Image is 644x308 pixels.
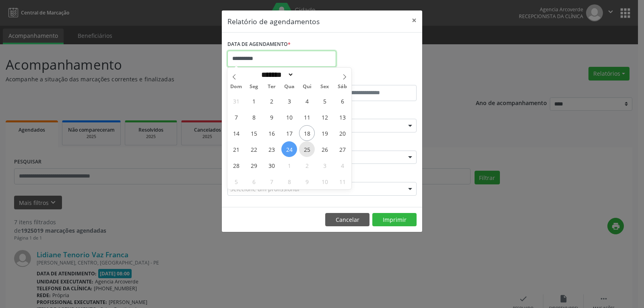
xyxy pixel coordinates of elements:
span: Setembro 17, 2025 [281,125,297,141]
span: Setembro 13, 2025 [334,109,350,125]
span: Setembro 21, 2025 [228,141,244,157]
span: Setembro 12, 2025 [317,109,332,125]
span: Outubro 11, 2025 [334,174,350,189]
h5: Relatório de agendamentos [227,16,320,27]
span: Outubro 10, 2025 [317,174,332,189]
span: Ter [263,84,281,89]
label: ATÉ [324,72,417,85]
span: Setembro 5, 2025 [317,93,332,109]
span: Setembro 4, 2025 [299,93,315,109]
span: Qua [281,84,298,89]
span: Outubro 2, 2025 [299,157,315,173]
span: Setembro 20, 2025 [334,125,350,141]
span: Setembro 16, 2025 [264,125,279,141]
span: Setembro 10, 2025 [281,109,297,125]
input: Year [294,70,320,79]
span: Setembro 6, 2025 [334,93,350,109]
span: Setembro 22, 2025 [246,141,262,157]
span: Sex [316,84,334,89]
button: Close [406,10,422,30]
span: Setembro 25, 2025 [299,141,315,157]
span: Setembro 2, 2025 [264,93,279,109]
span: Outubro 4, 2025 [334,157,350,173]
span: Dom [227,84,245,89]
span: Setembro 8, 2025 [246,109,262,125]
span: Setembro 28, 2025 [228,157,244,173]
span: Seg [245,84,263,89]
span: Setembro 27, 2025 [334,141,350,157]
span: Setembro 14, 2025 [228,125,244,141]
span: Setembro 11, 2025 [299,109,315,125]
span: Outubro 8, 2025 [281,174,297,189]
span: Setembro 9, 2025 [264,109,279,125]
span: Setembro 15, 2025 [246,125,262,141]
span: Setembro 29, 2025 [246,157,262,173]
span: Outubro 6, 2025 [246,174,262,189]
button: Imprimir [372,213,417,227]
span: Setembro 18, 2025 [299,125,315,141]
span: Outubro 1, 2025 [281,157,297,173]
span: Outubro 9, 2025 [299,174,315,189]
span: Setembro 1, 2025 [246,93,262,109]
span: Setembro 30, 2025 [264,157,279,173]
span: Qui [298,84,316,89]
span: Outubro 3, 2025 [317,157,332,173]
span: Sáb [334,84,351,89]
span: Setembro 3, 2025 [281,93,297,109]
select: Month [258,70,294,79]
span: Setembro 19, 2025 [317,125,332,141]
span: Agosto 31, 2025 [228,93,244,109]
span: Outubro 7, 2025 [264,174,279,189]
span: Outubro 5, 2025 [228,174,244,189]
span: Setembro 26, 2025 [317,141,332,157]
span: Selecione um profissional [230,185,299,193]
span: Setembro 24, 2025 [281,141,297,157]
span: Setembro 7, 2025 [228,109,244,125]
button: Cancelar [325,213,369,227]
span: Setembro 23, 2025 [264,141,279,157]
label: DATA DE AGENDAMENTO [227,38,291,51]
